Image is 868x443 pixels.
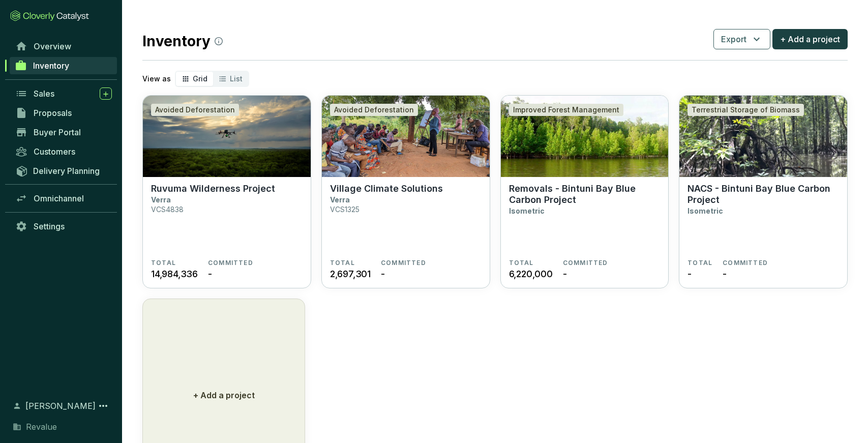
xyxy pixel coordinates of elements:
span: [PERSON_NAME] [25,400,96,412]
p: Village Climate Solutions [330,183,443,194]
span: TOTAL [330,259,355,267]
p: Verra [151,195,171,204]
a: Proposals [10,104,117,122]
a: NACS - Bintuni Bay Blue Carbon ProjectTerrestrial Storage of BiomassNACS - Bintuni Bay Blue Carbo... [679,95,848,288]
p: Isometric [509,206,545,215]
p: Ruvuma Wilderness Project [151,183,275,194]
span: - [723,267,727,281]
span: - [381,267,385,281]
a: Settings [10,218,117,235]
span: Grid [193,74,207,83]
span: + Add a project [780,33,840,45]
span: Inventory [33,61,69,71]
div: segmented control [175,71,249,87]
span: TOTAL [509,259,534,267]
span: Delivery Planning [33,166,100,176]
span: Sales [34,88,54,99]
p: VCS1325 [330,205,360,214]
img: Ruvuma Wilderness Project [143,96,311,177]
span: COMMITTED [208,259,253,267]
div: Improved Forest Management [509,104,623,116]
p: Verra [330,195,350,204]
span: Export [721,33,746,45]
span: TOTAL [687,259,712,267]
div: Avoided Deforestation [151,104,239,116]
img: Removals - Bintuni Bay Blue Carbon Project [501,96,669,177]
h2: Inventory [142,31,223,52]
span: Overview [34,41,71,51]
span: COMMITTED [723,259,768,267]
span: COMMITTED [563,259,608,267]
img: NACS - Bintuni Bay Blue Carbon Project [679,96,847,177]
span: - [563,267,567,281]
a: Inventory [10,57,117,74]
span: List [230,74,243,83]
p: NACS - Bintuni Bay Blue Carbon Project [687,183,839,205]
span: 6,220,000 [509,267,553,281]
button: Export [713,29,770,49]
a: Removals - Bintuni Bay Blue Carbon ProjectImproved Forest ManagementRemovals - Bintuni Bay Blue C... [500,95,669,288]
a: Overview [10,38,117,55]
p: View as [142,74,171,84]
span: Proposals [34,108,72,118]
p: Removals - Bintuni Bay Blue Carbon Project [509,183,661,205]
a: Village Climate SolutionsAvoided DeforestationVillage Climate SolutionsVerraVCS1325TOTAL2,697,301... [321,95,490,288]
img: Village Climate Solutions [322,96,490,177]
span: COMMITTED [381,259,426,267]
a: Sales [10,85,117,102]
p: VCS4838 [151,205,184,214]
div: Terrestrial Storage of Biomass [687,104,804,116]
span: Omnichannel [34,193,84,203]
div: Avoided Deforestation [330,104,418,116]
span: 2,697,301 [330,267,371,281]
a: Customers [10,143,117,160]
span: Revalue [26,421,57,433]
span: Settings [34,221,65,231]
span: - [687,267,692,281]
a: Ruvuma Wilderness ProjectAvoided DeforestationRuvuma Wilderness ProjectVerraVCS4838TOTAL14,984,33... [142,95,311,288]
span: - [208,267,212,281]
span: Buyer Portal [34,127,81,137]
a: Omnichannel [10,190,117,207]
span: Customers [34,146,75,157]
p: Isometric [687,206,723,215]
a: Delivery Planning [10,162,117,179]
p: + Add a project [193,389,255,401]
button: + Add a project [772,29,848,49]
span: 14,984,336 [151,267,198,281]
span: TOTAL [151,259,176,267]
a: Buyer Portal [10,124,117,141]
